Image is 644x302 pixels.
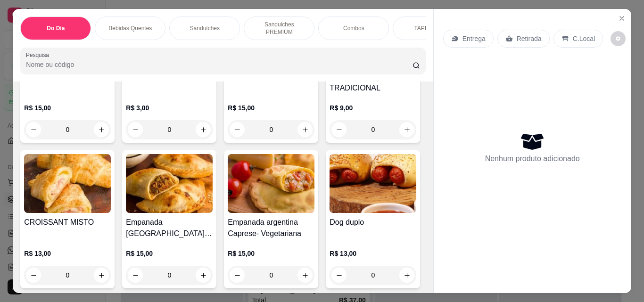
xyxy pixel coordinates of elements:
[228,217,314,239] h4: Empanada argentina Caprese- Vegetariana
[399,122,414,137] button: increase-product-quantity
[128,122,143,137] button: decrease-product-quantity
[26,60,413,69] input: Pesquisa
[414,24,442,32] p: TAPIOCAS
[228,249,314,258] p: R$ 15,00
[343,24,364,32] p: Combos
[297,122,313,137] button: increase-product-quantity
[517,34,542,43] p: Retirada
[331,122,347,137] button: decrease-product-quantity
[462,34,486,43] p: Entrega
[330,154,416,213] img: product-image
[196,268,211,283] button: increase-product-quantity
[331,268,347,283] button: decrease-product-quantity
[230,268,245,283] button: decrease-product-quantity
[24,103,111,113] p: R$ 15,00
[26,51,52,59] label: Pesquisa
[399,268,414,283] button: increase-product-quantity
[94,122,109,137] button: increase-product-quantity
[252,21,306,36] p: Sanduiches PREMIUM
[230,122,245,137] button: decrease-product-quantity
[128,268,143,283] button: decrease-product-quantity
[24,249,111,258] p: R$ 13,00
[228,103,314,113] p: R$ 15,00
[126,249,213,258] p: R$ 15,00
[126,154,213,213] img: product-image
[297,268,313,283] button: increase-product-quantity
[330,217,416,228] h4: Dog duplo
[94,268,109,283] button: increase-product-quantity
[573,34,595,43] p: C.Local
[614,11,629,26] button: Close
[485,153,580,164] p: Nenhum produto adicionado
[126,103,213,113] p: R$ 3,00
[330,71,416,94] h4: CROISSANT TRADICIONAL
[24,217,111,228] h4: CROISSANT MISTO
[108,24,152,32] p: Bebidas Quentes
[47,24,65,32] p: Do Dia
[26,268,41,283] button: decrease-product-quantity
[611,31,626,46] button: decrease-product-quantity
[196,122,211,137] button: increase-product-quantity
[190,24,220,32] p: Sanduíches
[228,154,314,213] img: product-image
[26,122,41,137] button: decrease-product-quantity
[330,103,416,113] p: R$ 9,00
[24,154,111,213] img: product-image
[126,217,213,239] h4: Empanada [GEOGRAPHIC_DATA] de Carne
[330,249,416,258] p: R$ 13,00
